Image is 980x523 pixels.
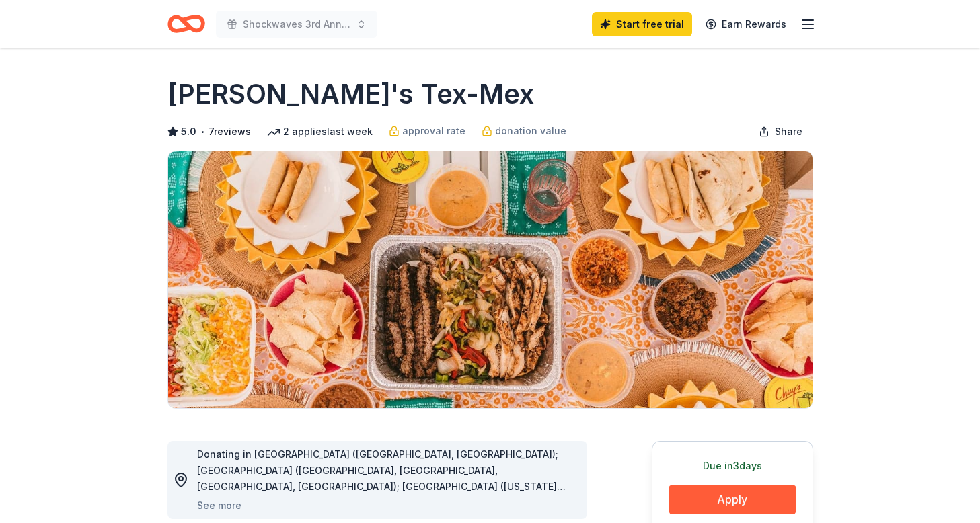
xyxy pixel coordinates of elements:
div: 2 applies last week [267,124,373,140]
a: Home [167,8,205,40]
span: donation value [495,123,566,139]
span: Shockwaves 3rd Annual Golf Outing [243,16,350,32]
a: Earn Rewards [698,12,794,36]
img: Image for Chuy's Tex-Mex [168,151,813,408]
span: • [200,126,204,137]
a: approval rate [389,123,465,139]
button: Shockwaves 3rd Annual Golf Outing [216,11,377,38]
button: 7reviews [209,124,251,140]
h1: [PERSON_NAME]'s Tex-Mex [167,75,534,113]
a: donation value [482,123,566,139]
span: approval rate [402,123,465,139]
div: Due in 3 days [669,458,796,474]
a: Start free trial [592,12,692,36]
span: 5.0 [181,124,196,140]
span: Share [775,124,802,140]
button: Apply [669,485,796,514]
button: Share [748,118,813,145]
button: See more [197,497,241,514]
